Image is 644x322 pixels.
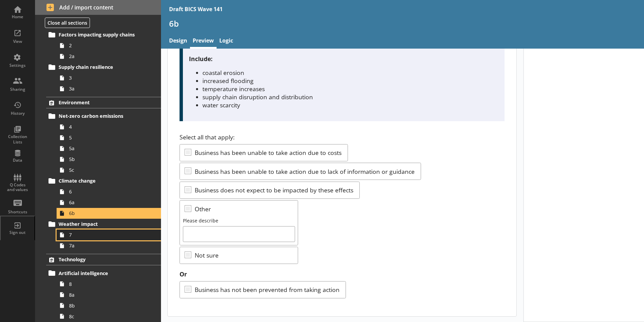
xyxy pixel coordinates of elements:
[59,178,141,184] span: Climate change
[59,256,141,263] span: Technology
[59,99,141,106] span: Environment
[69,124,144,130] span: 4
[69,85,144,92] span: 3a
[59,270,141,276] span: Artificial intelligence
[57,311,161,322] a: 8c
[57,230,161,240] a: 7
[6,14,29,20] div: Home
[57,240,161,251] a: 7a
[69,302,144,309] span: 8b
[69,53,144,59] span: 2a
[57,132,161,143] a: 5
[69,42,144,49] span: 2
[46,254,161,265] a: Technology
[57,154,161,165] a: 5b
[45,18,90,28] button: Close all sections
[57,51,161,62] a: 2a
[202,101,499,109] li: water scarcity
[57,122,161,132] a: 4
[6,134,29,144] div: Collection Lists
[46,111,161,122] a: Net-zero carbon emissions
[57,278,161,289] a: 8
[57,143,161,154] a: 5a
[6,87,29,92] div: Sharing
[57,208,161,219] a: 6b
[69,242,144,249] span: 7a
[46,176,161,186] a: Climate change
[69,145,144,152] span: 5a
[6,183,29,192] div: Q Codes and values
[46,4,150,11] span: Add / import content
[46,268,161,278] a: Artificial intelligence
[6,209,29,215] div: Shortcuts
[59,113,141,119] span: Net-zero carbon emissions
[166,34,190,49] a: Design
[35,16,161,94] li: Supply chainsFactors impacting supply chains22aSupply chain resilience33a
[49,219,161,251] li: Weather impact77a
[69,188,144,195] span: 6
[202,77,499,85] li: increased flooding
[57,165,161,176] a: 5c
[69,156,144,162] span: 5b
[169,18,636,29] h1: 6b
[202,69,499,77] li: coastal erosion
[6,230,29,235] div: Sign out
[69,199,144,206] span: 6a
[69,210,144,216] span: 6b
[46,29,161,40] a: Factors impacting supply chains
[46,219,161,230] a: Weather impact
[202,85,499,93] li: temperature increases
[46,62,161,73] a: Supply chain resilience
[57,83,161,94] a: 3a
[57,300,161,311] a: 8b
[69,134,144,141] span: 5
[6,111,29,116] div: History
[6,63,29,68] div: Settings
[49,176,161,219] li: Climate change66a6b
[169,5,223,13] div: Draft BICS Wave 141
[57,197,161,208] a: 6a
[59,64,141,70] span: Supply chain resilience
[49,29,161,62] li: Factors impacting supply chains22a
[190,34,217,49] a: Preview
[6,39,29,44] div: View
[57,186,161,197] a: 6
[69,232,144,238] span: 7
[69,313,144,320] span: 8c
[69,292,144,298] span: 8a
[59,221,141,227] span: Weather impact
[57,40,161,51] a: 2
[49,111,161,176] li: Net-zero carbon emissions455a5b5c
[202,93,499,101] li: supply chain disruption and distribution
[69,167,144,173] span: 5c
[59,31,141,38] span: Factors impacting supply chains
[57,73,161,83] a: 3
[189,55,213,63] strong: Include:
[49,62,161,94] li: Supply chain resilience33a
[6,158,29,163] div: Data
[217,34,236,49] a: Logic
[57,289,161,300] a: 8a
[69,281,144,287] span: 8
[35,97,161,251] li: EnvironmentNet-zero carbon emissions455a5b5cClimate change66a6bWeather impact77a
[46,97,161,108] a: Environment
[69,75,144,81] span: 3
